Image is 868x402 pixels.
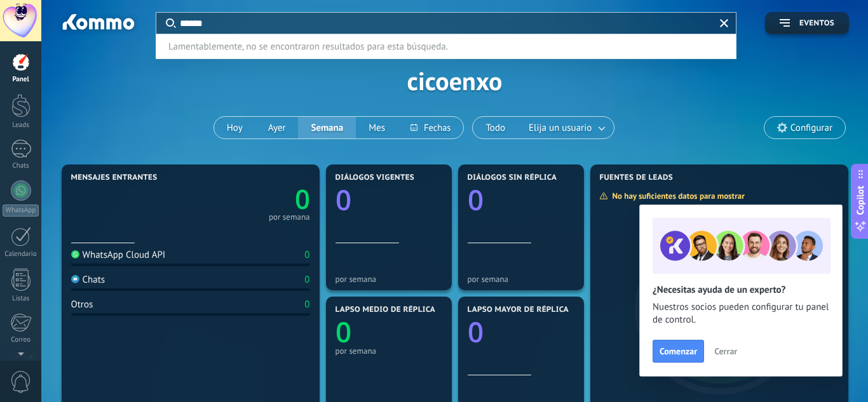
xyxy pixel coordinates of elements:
div: Listas [3,295,39,303]
div: Panel [3,76,39,84]
button: Cerrar [709,342,743,361]
span: Copilot [854,185,867,215]
div: Correo [3,336,39,344]
span: Nuestros socios pueden configurar tu panel de control. [653,301,829,326]
div: Leads [3,121,39,130]
h2: ¿Necesitas ayuda de un experto? [653,284,829,296]
div: WhatsApp [3,204,39,217]
span: Cerrar [714,347,737,356]
button: Comenzar [653,340,704,363]
div: Chats [3,162,39,170]
span: Eventos [799,19,834,28]
span: Comenzar [660,347,697,356]
button: Eventos [765,12,849,34]
div: Lamentablemente, no se encontraron resultados para esta búsqueda. [168,34,681,58]
div: Calendario [3,250,39,258]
